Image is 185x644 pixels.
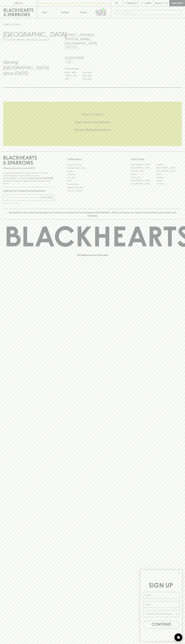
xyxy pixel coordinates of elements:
p: 0 [166,2,167,4]
p: Set [GEOGRAPHIC_DATA] as your local store [6,38,50,41]
a: [GEOGRAPHIC_DATA] [131,179,156,182]
p: MON - WED [65,71,78,74]
a: [GEOGRAPHIC_DATA] [131,182,156,185]
h4: Serving [GEOGRAPHIC_DATA] since [DATE] [3,59,58,76]
span: SIGN UP [149,583,173,589]
img: bubble-icon [177,636,180,639]
p: Tastings [61,11,69,14]
h5: Uber Same-Day Delivery [3,120,182,124]
button: SUBSCRIBE [41,195,54,200]
h5: 03 6234 8696 [65,56,120,60]
p: Stores [80,11,87,14]
a: Bottle Drop FAQ's [67,163,118,166]
a: [GEOGRAPHIC_DATA] [131,163,156,166]
strong: Liquor License #32064953 [29,177,53,179]
a: Gift Cards [67,176,118,179]
button: Show Options [176,611,178,617]
p: SUN [65,77,78,80]
input: I wanna know more about... [145,611,176,617]
div: FLYOUT Form [137,567,185,644]
p: $0.00 [155,2,162,5]
a: Tastings [56,6,74,18]
a: [GEOGRAPHIC_DATA] [156,166,182,169]
a: [GEOGRAPHIC_DATA] [156,169,182,173]
a: Contact Us [67,173,118,176]
p: Sibling owned and run since [DATE] [3,167,54,169]
h6: Store Hours [65,67,120,71]
p: SUBSCRIBE [42,196,53,199]
p: Blackhearts & Sparrows acknowledges the traditional Custodians of land throughout [GEOGRAPHIC_DAT... [5,211,180,217]
a: Privacy Policy [67,183,118,186]
p: Subscribe to The Blackhearts Newsletter [3,189,54,192]
a: Stores [74,6,93,18]
a: Brunswick West [131,169,156,173]
a: Business & Bulk Gifting [67,166,118,170]
input: e.g. jane@blackheartsandsparrows.com.au [5,195,40,200]
p: Wishlist [127,2,137,5]
p: 11am - 8pm [82,71,95,74]
p: FIND US [14,2,23,5]
input: Try "Pinot noir" [121,10,180,15]
a: Braddon [156,163,182,166]
a: Directions [65,46,78,49]
a: HOME [3,23,9,26]
button: Shop [37,6,56,18]
p: Login [145,2,151,5]
a: Thornbury [156,182,182,185]
a: Terms & Conditions [67,189,118,192]
a: Shipping Information [67,186,118,189]
button: Close dialog [177,571,181,575]
p: Checkout [171,2,183,5]
a: Fitzroy North [131,176,156,179]
a: Fitzroy [156,173,182,176]
h3: [GEOGRAPHIC_DATA] [3,31,58,38]
a: FAQ's [67,179,118,183]
p: We will never spam you [3,202,54,205]
input: Name [143,592,179,599]
h5: [STREET_ADDRESS][PERSON_NAME] , [GEOGRAPHIC_DATA] [65,33,120,46]
p: It is against the law to sell or supply alcohol to, or to obtain alcohol on behalf of a person un... [3,172,54,185]
a: Call [65,60,73,63]
a: Careers [67,170,118,173]
input: Email [143,601,179,608]
h5: Across Melbourne Metro [3,128,182,132]
p: 11am - 9pm [82,74,95,77]
p: OTHER AREAS [67,158,118,161]
p: 11am - 8pm [82,77,95,80]
a: Elwood [131,173,156,176]
h5: Click & Collect [3,112,182,117]
a: STORES [11,23,19,26]
p: OUR STORES [131,158,182,161]
a: [GEOGRAPHIC_DATA] [131,166,156,169]
p: Shop [42,11,47,14]
a: Geelong [156,176,182,179]
button: CONTINUE [143,621,179,628]
div: Call to action block [3,102,182,146]
a: Prahran [156,179,182,182]
p: THURS - SAT [65,74,78,77]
